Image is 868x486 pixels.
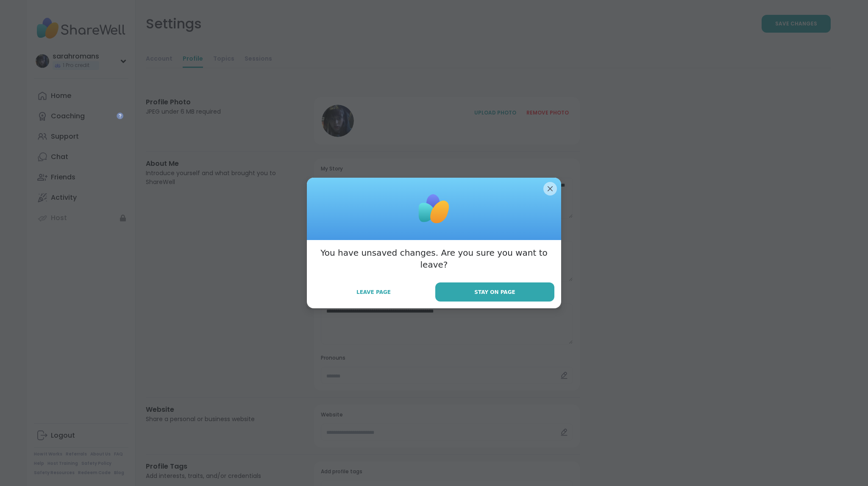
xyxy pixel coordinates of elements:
[314,283,434,301] button: Leave Page
[117,112,123,119] iframe: Spotlight
[474,288,515,296] span: Stay on Page
[314,247,554,271] h3: You have unsaved changes. Are you sure you want to leave?
[435,282,554,302] button: Stay on Page
[413,188,455,230] img: ShareWell Logomark
[356,288,391,296] span: Leave Page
